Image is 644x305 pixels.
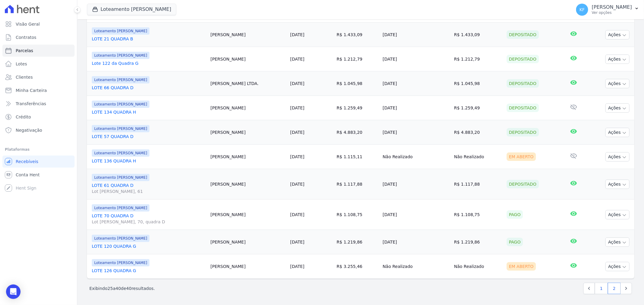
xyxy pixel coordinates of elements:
[290,130,304,135] a: [DATE]
[92,204,149,212] span: Loteamento [PERSON_NAME]
[507,30,539,39] div: Depositado
[92,27,149,35] span: Loteamento [PERSON_NAME]
[208,145,288,169] td: [PERSON_NAME]
[290,240,304,244] a: [DATE]
[290,212,304,217] a: [DATE]
[592,10,632,15] p: Ver opções
[16,101,46,107] span: Transferências
[605,152,630,162] button: Ações
[380,254,452,279] td: Não Realizado
[507,262,536,271] div: Em Aberto
[605,128,630,137] button: Ações
[2,156,75,168] a: Recebíveis
[334,23,380,47] td: R$ 1.433,09
[380,71,452,96] td: [DATE]
[452,145,504,169] td: Não Realizado
[16,127,42,133] span: Negativação
[334,200,380,230] td: R$ 1.108,75
[2,31,75,43] a: Contratos
[290,264,304,269] a: [DATE]
[92,188,206,194] span: Lot [PERSON_NAME], 61
[92,134,206,140] a: LOTE 57 QUADRA D
[380,47,452,71] td: [DATE]
[92,109,206,115] a: LOTE 134 QUADRA H
[2,71,75,83] a: Clientes
[334,47,380,71] td: R$ 1.212,79
[208,169,288,200] td: [PERSON_NAME]
[2,169,75,181] a: Conta Hent
[92,149,149,157] span: Loteamento [PERSON_NAME]
[605,237,630,247] button: Ações
[16,172,40,178] span: Conta Hent
[290,154,304,159] a: [DATE]
[583,283,595,294] a: Previous
[608,283,621,294] a: 2
[208,254,288,279] td: [PERSON_NAME]
[2,124,75,136] a: Negativação
[116,286,121,291] span: 40
[208,71,288,96] td: [PERSON_NAME] LTDA.
[16,34,36,40] span: Contratos
[92,101,149,108] span: Loteamento [PERSON_NAME]
[452,47,504,71] td: R$ 1.212,79
[334,169,380,200] td: R$ 1.117,88
[452,169,504,200] td: R$ 1.117,88
[507,210,523,219] div: Pago
[92,219,206,225] span: Lot [PERSON_NAME], 70, quadra D
[605,210,630,219] button: Ações
[16,61,27,67] span: Lotes
[507,104,539,112] div: Depositado
[380,120,452,145] td: [DATE]
[2,18,75,30] a: Visão Geral
[92,60,206,66] a: Lote 122 da Quadra G
[89,285,155,291] p: Exibindo a de resultados.
[290,57,304,61] a: [DATE]
[92,125,149,132] span: Loteamento [PERSON_NAME]
[380,145,452,169] td: Não Realizado
[452,200,504,230] td: R$ 1.108,75
[334,96,380,120] td: R$ 1.259,49
[92,182,206,194] a: LOTE 61 QUADRA DLot [PERSON_NAME], 61
[290,81,304,86] a: [DATE]
[334,230,380,254] td: R$ 1.219,86
[16,159,38,165] span: Recebíveis
[571,1,644,18] button: KF [PERSON_NAME] Ver opções
[380,200,452,230] td: [DATE]
[208,47,288,71] td: [PERSON_NAME]
[92,268,206,274] a: LOTE 126 QUADRA G
[605,103,630,113] button: Ações
[92,174,149,181] span: Loteamento [PERSON_NAME]
[92,52,149,59] span: Loteamento [PERSON_NAME]
[16,114,31,120] span: Crédito
[452,23,504,47] td: R$ 1.433,09
[2,84,75,96] a: Minha Carteira
[107,286,113,291] span: 25
[605,30,630,39] button: Ações
[380,169,452,200] td: [DATE]
[290,105,304,110] a: [DATE]
[334,120,380,145] td: R$ 4.883,20
[507,238,523,246] div: Pago
[2,111,75,123] a: Crédito
[620,283,632,294] a: Next
[16,21,40,27] span: Visão Geral
[92,85,206,91] a: LOTE 66 QUADRA D
[208,200,288,230] td: [PERSON_NAME]
[592,4,632,10] p: [PERSON_NAME]
[92,76,149,83] span: Loteamento [PERSON_NAME]
[452,230,504,254] td: R$ 1.219,86
[5,146,72,153] div: Plataformas
[92,259,149,266] span: Loteamento [PERSON_NAME]
[579,8,585,12] span: KF
[605,79,630,88] button: Ações
[290,182,304,187] a: [DATE]
[507,152,536,161] div: Em Aberto
[507,79,539,88] div: Depositado
[16,87,47,93] span: Minha Carteira
[334,71,380,96] td: R$ 1.045,98
[290,32,304,37] a: [DATE]
[452,96,504,120] td: R$ 1.259,49
[92,36,206,42] a: LOTE 21 QUADRA B
[2,98,75,110] a: Transferências
[16,48,33,54] span: Parcelas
